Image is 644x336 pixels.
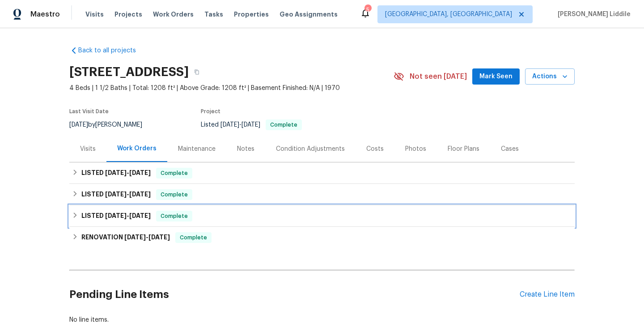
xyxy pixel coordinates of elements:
div: LISTED [DATE]-[DATE]Complete [69,205,575,227]
span: Last Visit Date [69,109,109,114]
div: Costs [366,145,384,153]
span: [DATE] [105,170,127,176]
span: Actions [532,71,568,82]
h6: RENOVATION [81,232,170,243]
span: [GEOGRAPHIC_DATA], [GEOGRAPHIC_DATA] [385,10,512,19]
span: [DATE] [129,213,151,219]
span: Work Orders [153,10,194,19]
span: [DATE] [220,122,239,128]
button: Actions [525,68,575,85]
span: Maestro [30,10,60,19]
h2: Pending Line Items [69,274,520,315]
span: - [105,170,151,176]
div: Floor Plans [448,145,479,153]
div: Photos [405,145,426,153]
span: [DATE] [148,234,170,240]
div: Condition Adjustments [276,145,345,153]
h6: LISTED [81,168,151,179]
h6: LISTED [81,211,151,221]
span: [DATE] [105,213,127,219]
span: [DATE] [129,191,151,197]
span: - [124,234,170,240]
span: - [105,191,151,197]
span: [DATE] [105,191,127,197]
div: Visits [80,145,96,153]
h6: LISTED [81,189,151,200]
span: Tasks [204,11,223,17]
span: Properties [234,10,269,19]
button: Mark Seen [472,68,520,85]
span: Mark Seen [479,71,513,82]
span: - [220,122,260,128]
span: Listed [201,122,302,128]
span: - [105,213,151,219]
h2: [STREET_ADDRESS] [69,68,189,77]
div: by [PERSON_NAME] [69,119,153,130]
div: LISTED [DATE]-[DATE]Complete [69,162,575,184]
span: [DATE] [129,170,151,176]
div: Create Line Item [520,290,575,299]
div: No line items. [69,315,575,324]
div: RENOVATION [DATE]-[DATE]Complete [69,227,575,248]
div: LISTED [DATE]-[DATE]Complete [69,184,575,205]
span: Visits [85,10,104,19]
span: Projects [114,10,142,19]
span: Complete [157,212,191,221]
span: 4 Beds | 1 1/2 Baths | Total: 1208 ft² | Above Grade: 1208 ft² | Basement Finished: N/A | 1970 [69,84,394,93]
span: Project [201,109,220,114]
span: Complete [157,169,191,178]
span: Complete [176,233,211,242]
div: Work Orders [117,144,157,153]
span: [DATE] [241,122,260,128]
div: Maintenance [178,145,216,153]
span: [PERSON_NAME] Liddile [554,10,631,19]
span: Complete [267,122,301,128]
a: Back to all projects [69,46,155,55]
div: Notes [237,145,254,153]
span: [DATE] [69,122,88,128]
span: Complete [157,190,191,199]
span: Not seen [DATE] [410,72,467,81]
div: Cases [501,145,519,153]
button: Copy Address [189,64,205,80]
span: [DATE] [124,234,146,240]
div: 5 [364,5,371,14]
span: Geo Assignments [280,10,338,19]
